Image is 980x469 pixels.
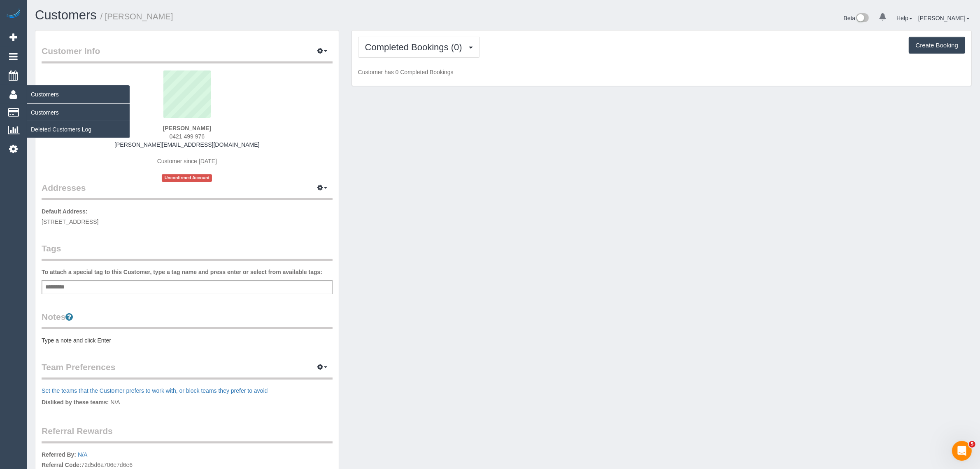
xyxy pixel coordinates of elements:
[42,311,333,329] legend: Notes
[27,121,130,138] a: Deleted Customers Log
[42,45,333,63] legend: Customer Info
[358,37,480,58] button: Completed Bookings (0)
[42,336,333,345] pre: Type a note and click Enter
[42,425,333,443] legend: Referral Rewards
[42,461,81,469] label: Referral Code:
[100,12,173,21] small: / [PERSON_NAME]
[358,68,965,76] p: Customer has 0 Completed Bookings
[157,158,217,164] span: Customer since [DATE]
[35,8,97,22] a: Customers
[918,15,970,21] a: [PERSON_NAME]
[896,15,912,21] a: Help
[969,441,975,448] span: 5
[909,37,965,54] button: Create Booking
[952,441,972,461] iframe: Intercom live chat
[114,141,259,148] a: [PERSON_NAME][EMAIL_ADDRESS][DOMAIN_NAME]
[162,174,212,181] span: Unconfirmed Account
[27,104,130,138] ul: Customers
[42,361,333,380] legend: Team Preferences
[42,242,333,261] legend: Tags
[78,451,87,458] a: N/A
[42,268,322,276] label: To attach a special tag to this Customer, type a tag name and press enter or select from availabl...
[844,15,869,21] a: Beta
[27,104,130,121] a: Customers
[855,13,869,24] img: New interface
[42,450,76,459] label: Referred By:
[42,218,98,225] span: [STREET_ADDRESS]
[42,207,88,216] label: Default Address:
[27,85,130,104] span: Customers
[163,125,211,131] strong: [PERSON_NAME]
[42,398,109,406] label: Disliked by these teams:
[170,133,205,140] span: 0421 499 976
[42,387,268,394] a: Set the teams that the Customer prefers to work with, or block teams they prefer to avoid
[5,8,21,20] img: Automaid Logo
[365,42,466,52] span: Completed Bookings (0)
[110,399,120,406] span: N/A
